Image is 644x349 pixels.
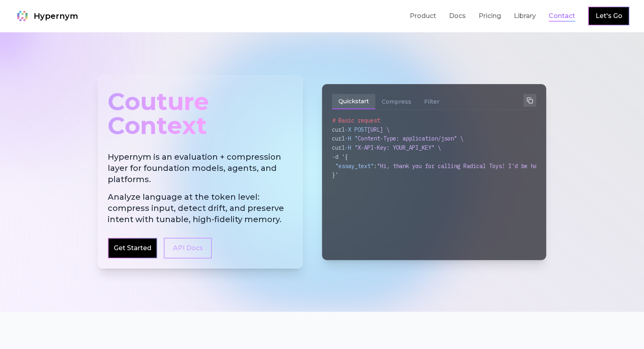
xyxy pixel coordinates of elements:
span: Analyze language at the token level: compress input, detect drift, and preserve intent with tunab... [108,191,293,225]
a: Product [410,11,436,21]
div: Couture Context [108,86,293,142]
a: Library [514,11,536,21]
img: Hypernym Logo [14,8,30,24]
button: Filter [418,94,446,109]
button: Compress [375,94,418,109]
span: }' [332,171,338,179]
span: [URL] \ [367,126,390,133]
span: -X POST [345,126,367,133]
span: -H " [345,135,358,142]
button: Quickstart [332,94,375,109]
h2: Hypernym is an evaluation + compression layer for foundation models, agents, and platforms. [108,151,293,225]
a: Hypernym [14,8,78,24]
a: API Docs [164,238,212,259]
a: Pricing [479,11,501,21]
span: : [374,162,377,170]
a: Contact [549,11,575,21]
span: X-API-Key: YOUR_API_KEY" \ [358,144,441,151]
span: Content-Type: application/json" \ [358,135,463,142]
span: "essay_text" [335,162,374,170]
span: curl [332,144,345,151]
span: Hypernym [34,10,78,22]
a: Docs [449,11,466,21]
span: # Basic request [332,117,380,124]
button: Copy to clipboard [523,94,536,107]
span: curl [332,135,345,142]
span: curl [332,126,345,133]
span: -H " [345,144,358,151]
a: Let's Go [596,11,622,21]
span: -d '{ [332,153,348,160]
a: Get Started [114,243,151,253]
